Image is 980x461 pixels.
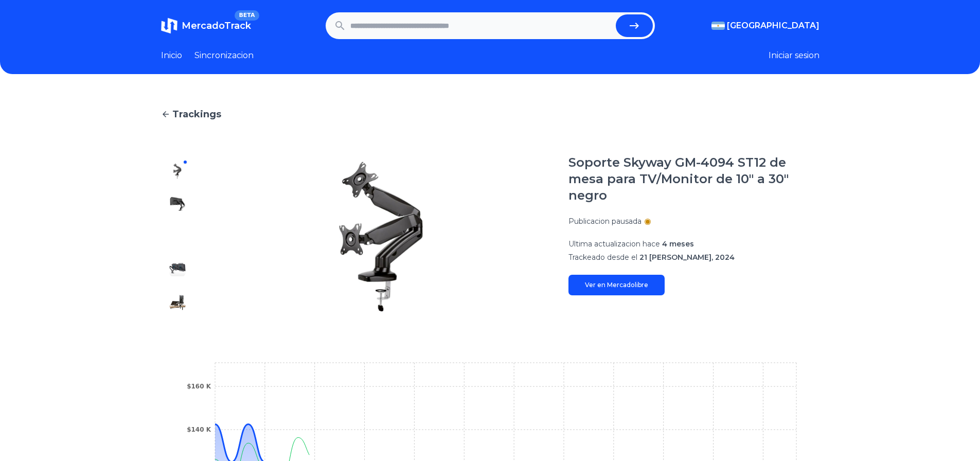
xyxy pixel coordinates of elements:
[169,163,186,179] img: Soporte Skyway GM-4094 ST12 de mesa para TV/Monitor de 10" a 30" negro
[662,239,694,249] span: 4 meses
[161,17,251,34] a: MercadoTrackBETA
[568,275,665,295] a: Ver en Mercadolibre
[711,22,725,30] img: Argentina
[639,253,735,262] span: 21 [PERSON_NAME], 2024
[169,294,186,311] img: Soporte Skyway GM-4094 ST12 de mesa para TV/Monitor de 10" a 30" negro
[161,49,182,62] a: Inicio
[187,426,211,433] tspan: $140 K
[169,196,186,212] img: Soporte Skyway GM-4094 ST12 de mesa para TV/Monitor de 10" a 30" negro
[711,20,819,32] button: [GEOGRAPHIC_DATA]
[169,261,186,278] img: Soporte Skyway GM-4094 ST12 de mesa para TV/Monitor de 10" a 30" negro
[568,253,637,262] span: Trackeado desde el
[194,49,254,62] a: Sincronizacion
[215,154,548,319] img: Soporte Skyway GM-4094 ST12 de mesa para TV/Monitor de 10" a 30" negro
[169,228,186,245] img: Soporte Skyway GM-4094 ST12 de mesa para TV/Monitor de 10" a 30" negro
[235,10,259,21] span: BETA
[769,49,819,62] button: Iniciar sesion
[161,17,177,34] img: MercadoTrack
[187,383,211,390] tspan: $160 K
[568,216,642,226] p: Publicacion pausada
[568,154,819,204] h1: Soporte Skyway GM-4094 ST12 de mesa para TV/Monitor de 10" a 30" negro
[727,20,819,32] span: [GEOGRAPHIC_DATA]
[182,20,251,31] span: MercadoTrack
[568,239,660,249] span: Ultima actualizacion hace
[161,107,819,121] a: Trackings
[172,107,221,121] span: Trackings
